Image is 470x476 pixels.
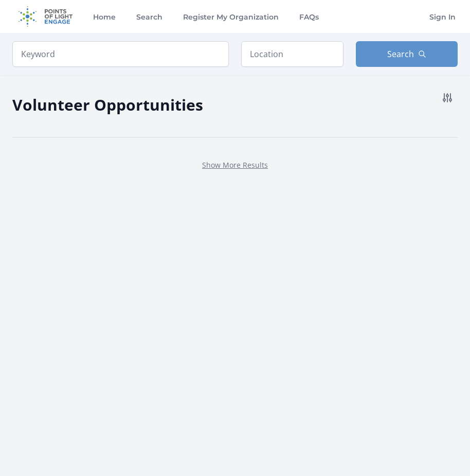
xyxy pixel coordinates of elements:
input: Keyword [12,41,229,67]
button: Search [356,41,458,67]
h2: Volunteer Opportunities [12,93,203,116]
input: Location [241,41,344,67]
span: Search [387,48,414,60]
a: Show More Results [202,160,268,170]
